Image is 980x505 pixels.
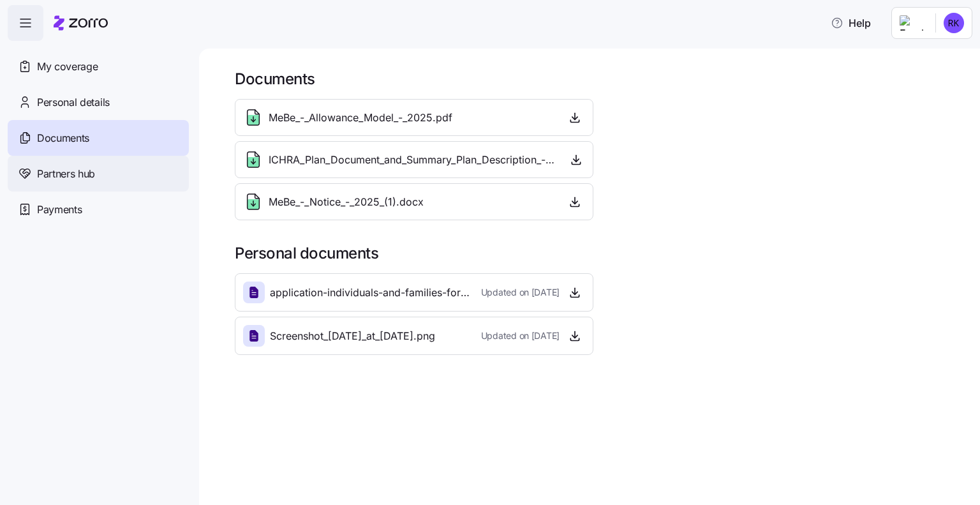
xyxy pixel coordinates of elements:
a: Partners hub [8,156,189,192]
img: Employer logo [900,15,925,31]
span: ICHRA_Plan_Document_and_Summary_Plan_Description_-_2025.pdf [269,152,556,168]
span: MeBe_-_Allowance_Model_-_2025.pdf [269,110,452,126]
button: Help [820,10,881,36]
span: Screenshot_[DATE]_at_[DATE].png [270,328,435,344]
img: 3845dfd20b854de688efb3ab3c2fff9a [944,13,964,33]
span: Updated on [DATE] [481,286,560,299]
span: MeBe_-_Notice_-_2025_(1).docx [269,194,424,210]
span: Personal details [37,94,110,110]
a: Personal details [8,84,189,120]
span: Partners hub [37,166,95,182]
h1: Documents [235,69,962,89]
span: application-individuals-and-families-form-mas-va-en-2025CMPLTD.pdf [270,285,471,301]
span: Payments [37,202,82,218]
span: Documents [37,130,89,146]
a: Payments [8,192,189,227]
span: My coverage [37,59,98,75]
a: Documents [8,120,189,156]
span: Help [831,15,871,31]
h1: Personal documents [235,243,962,263]
a: My coverage [8,49,189,84]
span: Updated on [DATE] [481,329,560,342]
